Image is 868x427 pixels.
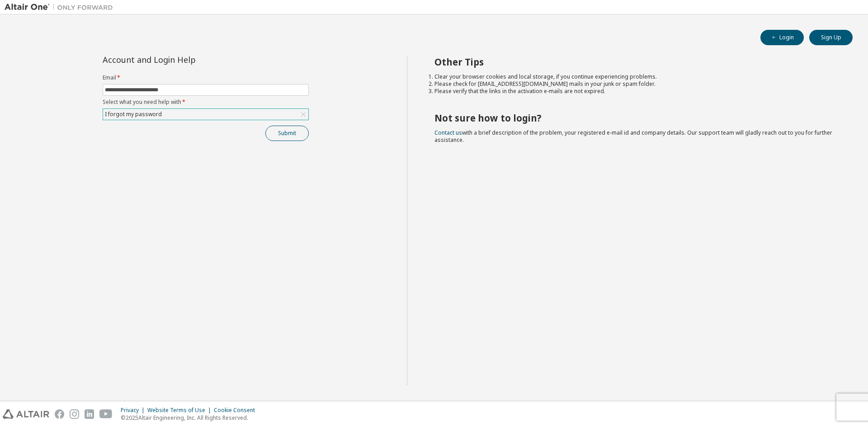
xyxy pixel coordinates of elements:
img: youtube.svg [99,409,113,419]
li: Please verify that the links in the activation e-mails are not expired. [434,88,837,95]
div: I forgot my password [103,109,308,120]
a: Contact us [434,129,462,136]
img: Altair One [5,3,118,12]
button: Submit [265,126,309,141]
p: © 2025 Altair Engineering, Inc. All Rights Reserved. [121,414,260,422]
div: I forgot my password [104,109,163,119]
button: Sign Up [809,30,853,45]
div: Cookie Consent [214,407,260,414]
label: Select what you need help with [103,99,309,106]
img: facebook.svg [55,409,64,419]
button: Login [760,30,804,45]
div: Privacy [121,407,147,414]
img: instagram.svg [70,409,79,419]
img: linkedin.svg [85,409,94,419]
h2: Other Tips [434,56,837,68]
div: Website Terms of Use [147,407,214,414]
label: Email [103,74,309,81]
li: Please check for [EMAIL_ADDRESS][DOMAIN_NAME] mails in your junk or spam folder. [434,80,837,88]
img: altair_logo.svg [3,409,49,419]
h2: Not sure how to login? [434,112,837,124]
div: Account and Login Help [103,56,268,63]
span: with a brief description of the problem, your registered e-mail id and company details. Our suppo... [434,129,832,144]
li: Clear your browser cookies and local storage, if you continue experiencing problems. [434,73,837,80]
